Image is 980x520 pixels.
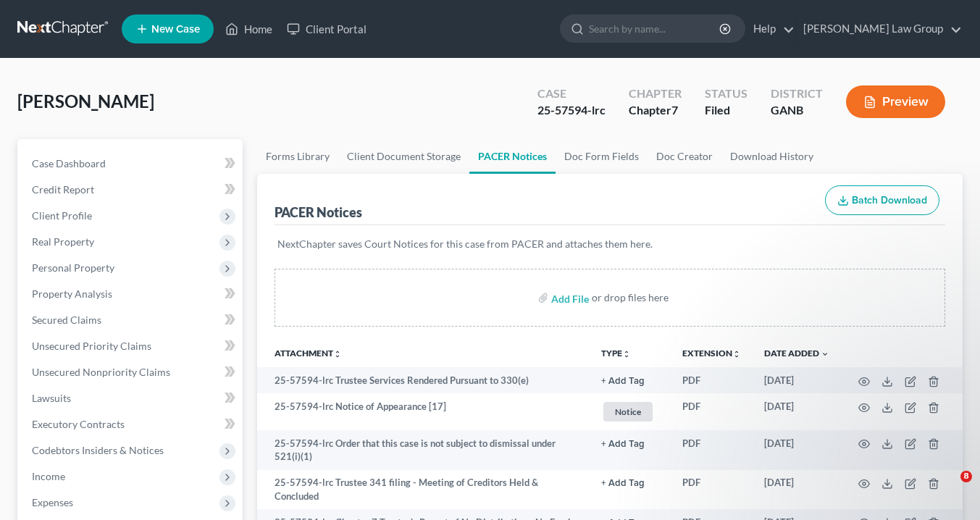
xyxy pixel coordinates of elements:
[753,367,841,393] td: [DATE]
[20,281,243,307] a: Property Analysis
[732,350,741,358] i: unfold_more
[601,400,659,424] a: Notice
[721,139,822,174] a: Download History
[671,393,753,430] td: PDF
[629,102,682,119] div: Chapter
[601,374,659,387] a: + Add Tag
[20,177,243,203] a: Credit Report
[960,471,972,482] span: 8
[469,139,556,174] a: PACER Notices
[589,15,721,42] input: Search by name...
[671,430,753,470] td: PDF
[338,139,469,174] a: Client Document Storage
[277,237,942,251] p: NextChapter saves Court Notices for this case from PACER and attaches them here.
[682,348,741,358] a: Extensionunfold_more
[32,496,73,508] span: Expenses
[601,437,659,450] a: + Add Tag
[218,16,280,42] a: Home
[603,402,653,422] span: Notice
[280,16,374,42] a: Client Portal
[796,16,962,42] a: [PERSON_NAME] Law Group
[601,440,645,449] button: + Add Tag
[771,102,823,119] div: GANB
[32,157,106,169] span: Case Dashboard
[671,470,753,510] td: PDF
[32,340,151,352] span: Unsecured Priority Claims
[333,350,342,358] i: unfold_more
[622,350,631,358] i: unfold_more
[705,85,747,102] div: Status
[32,288,112,300] span: Property Analysis
[275,204,362,221] div: PACER Notices
[32,470,65,482] span: Income
[32,235,94,248] span: Real Property
[257,430,590,470] td: 25-57594-lrc Order that this case is not subject to dismissal under 521(i)(1)
[17,91,154,112] span: [PERSON_NAME]
[32,183,94,196] span: Credit Report
[753,470,841,510] td: [DATE]
[746,16,795,42] a: Help
[601,349,631,358] button: TYPEunfold_more
[846,85,945,118] button: Preview
[257,367,590,393] td: 25-57594-lrc Trustee Services Rendered Pursuant to 330(e)
[764,348,829,358] a: Date Added expand_more
[257,470,590,510] td: 25-57594-lrc Trustee 341 filing - Meeting of Creditors Held & Concluded
[825,185,939,216] button: Batch Download
[151,24,200,35] span: New Case
[537,102,606,119] div: 25-57594-lrc
[257,393,590,430] td: 25-57594-lrc Notice of Appearance [17]
[537,85,606,102] div: Case
[20,385,243,411] a: Lawsuits
[32,209,92,222] span: Client Profile
[20,307,243,333] a: Secured Claims
[852,194,927,206] span: Batch Download
[821,350,829,358] i: expand_more
[629,85,682,102] div: Chapter
[648,139,721,174] a: Doc Creator
[556,139,648,174] a: Doc Form Fields
[592,290,669,305] div: or drop files here
[275,348,342,358] a: Attachmentunfold_more
[32,314,101,326] span: Secured Claims
[20,411,243,437] a: Executory Contracts
[705,102,747,119] div: Filed
[20,359,243,385] a: Unsecured Nonpriority Claims
[32,392,71,404] span: Lawsuits
[671,367,753,393] td: PDF
[257,139,338,174] a: Forms Library
[671,103,678,117] span: 7
[601,377,645,386] button: + Add Tag
[931,471,966,506] iframe: Intercom live chat
[32,261,114,274] span: Personal Property
[32,366,170,378] span: Unsecured Nonpriority Claims
[32,444,164,456] span: Codebtors Insiders & Notices
[32,418,125,430] span: Executory Contracts
[601,479,645,488] button: + Add Tag
[601,476,659,490] a: + Add Tag
[20,333,243,359] a: Unsecured Priority Claims
[20,151,243,177] a: Case Dashboard
[771,85,823,102] div: District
